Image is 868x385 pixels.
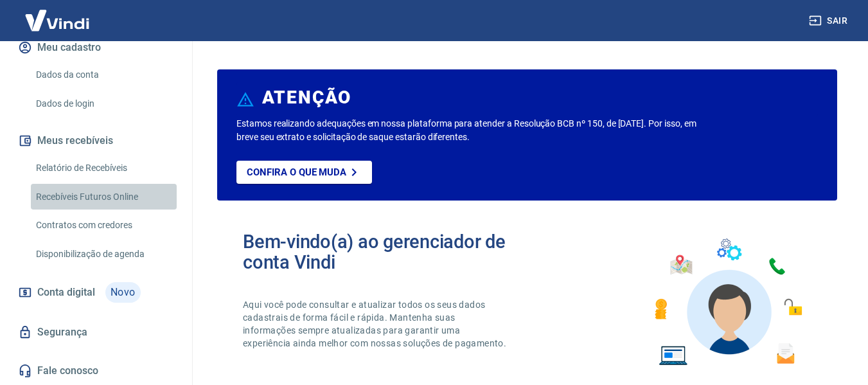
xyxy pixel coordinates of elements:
[37,283,95,301] span: Conta digital
[243,298,509,350] p: Aqui você pode consultar e atualizar todos os seus dados cadastrais de forma fácil e rápida. Mant...
[243,231,527,273] h2: Bem-vindo(a) ao gerenciador de conta Vindi
[31,241,177,267] a: Disponibilização de agenda
[15,357,177,385] a: Fale conosco
[236,161,372,184] a: Confira o que muda
[247,166,346,178] p: Confira o que muda
[31,91,177,117] a: Dados de login
[15,318,177,346] a: Segurança
[806,9,853,33] button: Sair
[31,212,177,238] a: Contratos com credores
[643,231,811,373] img: Imagem de um avatar masculino com diversos icones exemplificando as funcionalidades do gerenciado...
[15,33,177,62] button: Meu cadastro
[31,184,177,210] a: Recebíveis Futuros Online
[236,117,702,144] p: Estamos realizando adequações em nossa plataforma para atender a Resolução BCB nº 150, de [DATE]....
[262,91,351,104] h6: ATENÇÃO
[105,282,141,303] span: Novo
[15,1,99,40] img: Vindi
[31,155,177,181] a: Relatório de Recebíveis
[15,277,177,308] a: Conta digitalNovo
[31,62,177,88] a: Dados da conta
[15,127,177,155] button: Meus recebíveis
